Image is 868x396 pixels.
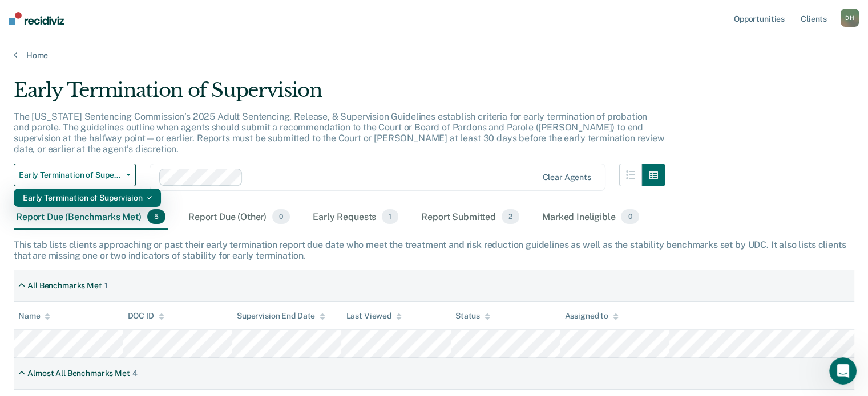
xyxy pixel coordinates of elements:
[186,205,292,230] div: Report Due (Other)0
[104,281,108,291] div: 1
[14,79,665,111] div: Early Termination of Supervision
[346,311,401,321] div: Last Viewed
[9,12,64,25] img: Recidiviz
[23,120,205,139] p: How can we help?
[23,81,205,120] p: Hi [PERSON_NAME] 👋
[23,163,191,175] div: Send us a message
[272,209,290,224] span: 0
[502,209,519,224] span: 2
[19,170,122,180] span: Early Termination of Supervision
[14,364,142,383] div: Almost All Benchmarks Met4
[540,205,641,230] div: Marked Ineligible0
[44,320,70,328] span: Home
[542,173,591,182] div: Clear agents
[455,311,490,321] div: Status
[23,189,152,207] div: Early Termination of Supervision
[237,311,325,321] div: Supervision End Date
[14,50,854,60] a: Home
[14,239,854,261] div: This tab lists clients approaching or past their early termination report due date who meet the t...
[382,209,398,224] span: 1
[14,276,112,295] div: All Benchmarks Met1
[14,205,168,230] div: Report Due (Benchmarks Met)5
[147,209,165,224] span: 5
[419,205,522,230] div: Report Submitted2
[841,9,859,27] button: DH
[829,357,857,385] iframe: Intercom live chat
[27,369,130,378] div: Almost All Benchmarks Met
[114,291,228,337] button: Messages
[14,164,136,186] button: Early Termination of Supervision
[134,18,156,41] img: Profile image for Rajan
[152,320,191,328] span: Messages
[112,18,135,41] img: Profile image for Kim
[27,281,102,291] div: All Benchmarks Met
[11,153,217,185] div: Send us a message
[621,209,639,224] span: 0
[23,22,86,40] img: logo
[132,369,138,378] div: 4
[18,311,50,321] div: Name
[196,18,217,39] div: Close
[155,18,178,41] div: Profile image for Krysty
[564,311,618,321] div: Assigned to
[310,205,401,230] div: Early Requests1
[127,311,164,321] div: DOC ID
[14,111,664,155] p: The [US_STATE] Sentencing Commission’s 2025 Adult Sentencing, Release, & Supervision Guidelines e...
[841,9,859,27] div: D H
